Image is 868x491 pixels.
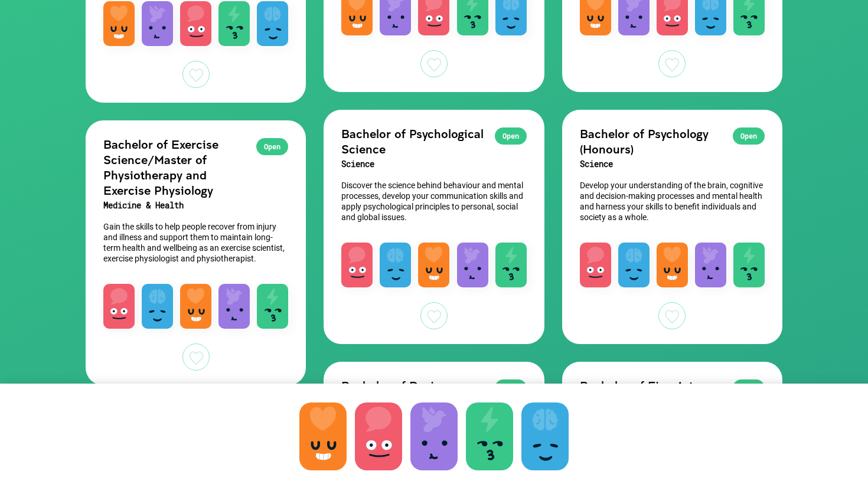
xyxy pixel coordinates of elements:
h2: Bachelor of Design [341,378,526,393]
a: OpenBachelor of Exercise Science/Master of Physiotherapy and Exercise PhysiologyMedicine & Health... [86,120,306,385]
p: Gain the skills to help people recover from injury and illness and support them to maintain long-... [103,221,288,264]
h3: Science [341,156,526,172]
h3: Medicine & Health [103,198,288,213]
h3: Science [580,156,765,172]
div: Open [495,379,527,397]
h2: Bachelor of Psychology (Honours) [580,126,765,156]
a: OpenBachelor of Psychological ScienceScienceDiscover the science behind behaviour and mental proc... [324,110,544,344]
a: OpenBachelor of Psychology (Honours)ScienceDevelop your understanding of the brain, cognitive and... [562,110,782,344]
p: Develop your understanding of the brain, cognitive and decision-making processes and mental healt... [580,180,765,222]
div: Open [495,127,527,145]
h2: Bachelor of Exercise Science/Master of Physiotherapy and Exercise Physiology [103,136,288,198]
p: Discover the science behind behaviour and mental processes, develop your communication skills and... [341,180,526,222]
div: Open [733,379,765,397]
h2: Bachelor of Fine Arts [580,378,765,393]
h2: Bachelor of Psychological Science [341,126,526,156]
div: Open [733,127,765,145]
div: Open [256,138,288,155]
